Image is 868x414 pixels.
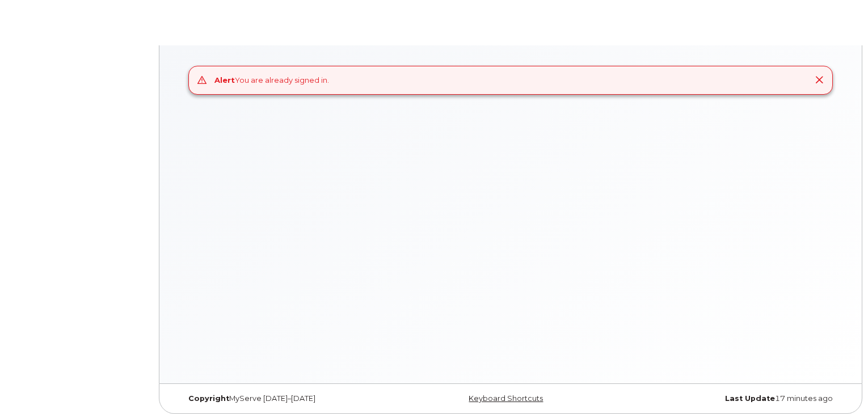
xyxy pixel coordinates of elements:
div: You are already signed in. [214,75,329,86]
strong: Last Update [725,394,775,403]
div: 17 minutes ago [621,394,841,403]
strong: Alert [214,75,235,85]
div: MyServe [DATE]–[DATE] [180,394,401,403]
a: Keyboard Shortcuts [469,394,543,403]
strong: Copyright [188,394,229,403]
